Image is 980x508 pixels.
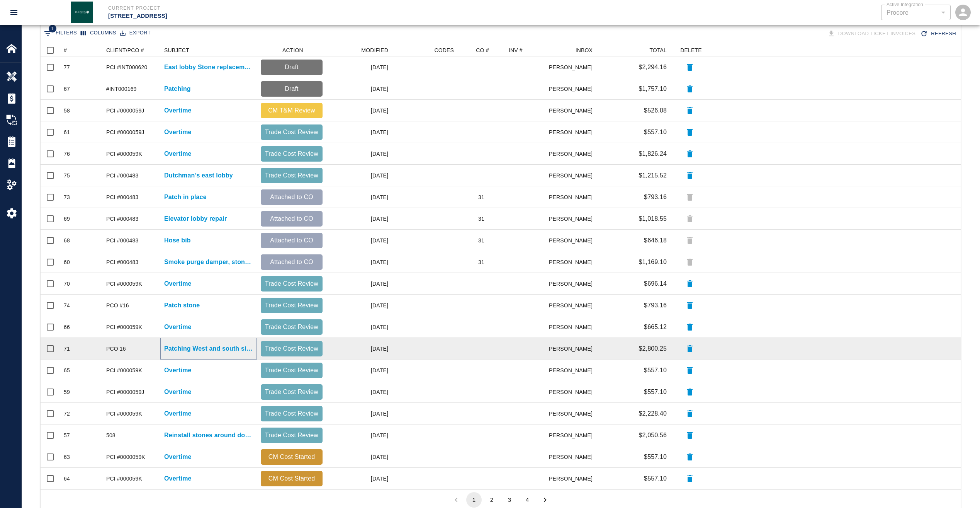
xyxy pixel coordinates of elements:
[164,44,189,56] div: SUBJECT
[106,302,129,309] div: PCO #16
[326,100,392,121] div: [DATE]
[264,149,319,159] p: Trade Cost Review
[919,27,959,41] div: Refresh the list
[264,257,319,267] p: Attached to CO
[264,344,319,353] p: Trade Cost Review
[264,474,319,483] p: CM Cost Started
[549,44,596,56] div: INBOX
[537,492,553,508] button: Go to next page
[106,128,144,136] div: PCI #0000059J
[106,345,126,353] div: PCO 16
[164,301,200,310] a: Patch stone
[64,172,70,179] div: 75
[164,431,253,440] p: Reinstall stones around door North elevator lobby
[576,44,593,56] div: INBOX
[264,63,319,72] p: Draft
[644,236,667,245] p: $646.18
[326,295,392,316] div: [DATE]
[639,149,667,159] p: $1,826.24
[644,322,667,332] p: $665.12
[64,431,70,439] div: 57
[164,84,191,94] p: Patching
[164,63,253,72] p: East lobby Stone replacement
[639,409,667,418] p: $2,228.40
[639,171,667,180] p: $1,215.52
[549,338,596,360] div: [PERSON_NAME]
[106,431,115,439] div: 508
[64,453,70,461] div: 63
[478,237,484,244] div: 31
[549,381,596,403] div: [PERSON_NAME]
[64,302,70,309] div: 74
[164,409,192,418] p: Overtime
[164,344,253,353] p: Patching West and south side
[164,452,192,462] a: Overtime
[326,143,392,165] div: [DATE]
[64,410,70,418] div: 72
[164,474,192,483] a: Overtime
[106,172,138,179] div: PCI #000483
[639,84,667,94] p: $1,757.10
[264,409,319,418] p: Trade Cost Review
[5,3,23,22] button: open drawer
[682,211,698,227] div: Tickets attached to change order can't be deleted.
[106,323,142,331] div: PCI #000059K
[502,492,517,508] button: Go to page 3
[941,471,980,508] iframe: Chat Widget
[64,128,70,136] div: 61
[326,121,392,143] div: [DATE]
[64,44,67,56] div: #
[458,44,505,56] div: CO #
[549,230,596,251] div: [PERSON_NAME]
[264,106,319,115] p: CM T&M Review
[164,193,207,202] a: Patch in place
[639,257,667,267] p: $1,169.10
[326,56,392,78] div: [DATE]
[447,492,554,508] nav: pagination navigation
[549,446,596,468] div: [PERSON_NAME]
[682,254,698,270] div: Tickets attached to change order can't be deleted.
[106,367,142,374] div: PCI #000059K
[164,322,192,332] a: Overtime
[42,27,79,39] button: Show filters
[282,44,303,56] div: ACTION
[478,258,484,266] div: 31
[887,1,923,8] label: Active Integration
[264,452,319,462] p: CM Cost Started
[160,44,257,56] div: SUBJECT
[549,295,596,316] div: [PERSON_NAME]
[164,128,192,137] a: Overtime
[164,236,191,245] a: Hose bib
[549,403,596,424] div: [PERSON_NAME]
[478,193,484,201] div: 31
[326,446,392,468] div: [DATE]
[644,452,667,462] p: $557.10
[326,360,392,381] div: [DATE]
[164,214,227,223] a: Elevator lobby repair
[671,44,709,56] div: DELETE
[326,165,392,186] div: [DATE]
[644,474,667,483] p: $557.10
[549,208,596,230] div: [PERSON_NAME]
[106,63,147,71] div: PCI #INT000620
[326,230,392,251] div: [DATE]
[326,251,392,273] div: [DATE]
[106,44,144,56] div: CLIENT/PCO #
[549,360,596,381] div: [PERSON_NAME]
[644,301,667,310] p: $793.16
[326,44,392,56] div: MODIFIED
[64,367,70,374] div: 65
[106,237,138,244] div: PCI #000483
[64,345,70,353] div: 71
[264,236,319,245] p: Attached to CO
[64,323,70,331] div: 66
[264,301,319,310] p: Trade Cost Review
[49,25,56,32] span: 1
